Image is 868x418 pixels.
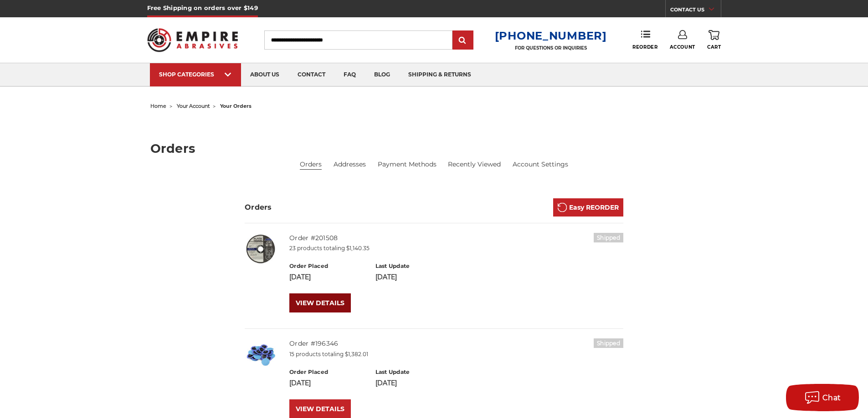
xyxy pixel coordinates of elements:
img: Empire Abrasives [147,22,238,58]
p: 23 products totaling $1,140.35 [289,244,623,252]
button: Chat [786,384,859,411]
img: Assortment of 2-inch Metalworking Discs, 80 Grit, Quick Change, with durable Zirconia abrasive by... [245,338,277,370]
a: Reorder [632,30,657,50]
span: [DATE] [375,379,397,387]
a: VIEW DETAILS [289,293,351,312]
a: shipping & returns [399,63,480,86]
a: about us [241,63,288,86]
a: Addresses [334,160,366,169]
h6: Order Placed [289,368,365,376]
p: FOR QUESTIONS OR INQUIRIES [495,45,607,51]
span: [DATE] [289,273,311,281]
a: contact [288,63,334,86]
p: 15 products totaling $1,382.01 [289,350,623,358]
a: Payment Methods [378,160,437,169]
span: your orders [220,103,252,109]
a: Order #201508 [289,234,338,242]
h3: Orders [245,202,272,213]
li: Orders [300,160,322,170]
h6: Order Placed [289,262,365,270]
div: SHOP CATEGORIES [159,71,232,78]
span: Reorder [632,44,657,50]
a: CONTACT US [670,5,721,17]
a: Cart [707,30,721,50]
a: Account Settings [513,160,568,169]
a: [PHONE_NUMBER] [495,29,607,42]
h6: Last Update [375,368,452,376]
a: Easy REORDER [553,198,623,217]
a: blog [365,63,399,86]
a: Order #196346 [289,339,338,347]
a: faq [334,63,365,86]
h1: Orders [150,142,718,155]
h6: Last Update [375,262,452,270]
input: Submit [454,31,472,50]
h6: Shipped [594,233,623,242]
span: Account [670,44,695,50]
span: [DATE] [289,379,311,387]
a: home [150,103,166,109]
span: [DATE] [375,273,397,281]
span: Chat [822,393,841,402]
span: Cart [707,44,721,50]
img: Close-up of Black Hawk 5-inch thin cut-off disc for precision metalwork [245,233,277,265]
a: Recently Viewed [448,160,501,169]
h6: Shipped [594,338,623,348]
a: your account [177,103,210,109]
